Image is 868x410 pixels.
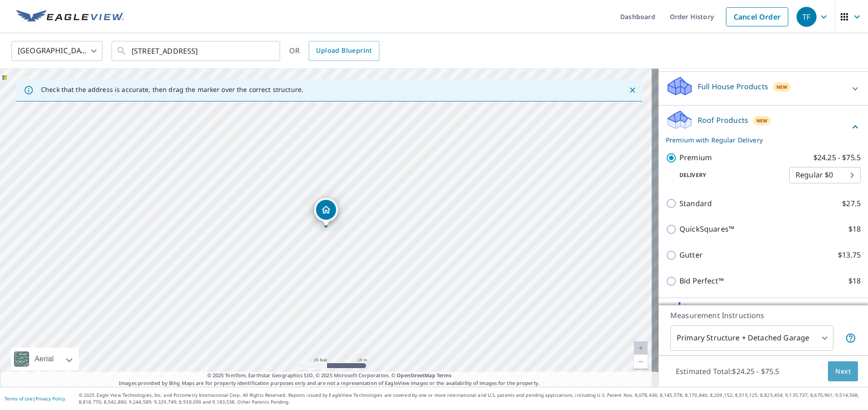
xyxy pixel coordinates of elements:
p: $13.75 [838,249,861,261]
button: Next [828,361,858,382]
span: New [756,117,768,124]
div: Aerial [32,348,56,370]
div: OR [289,41,379,61]
span: Your report will include the primary structure and a detached garage if one exists. [845,333,856,344]
div: Dropped pin, building 1, Residential property, 226 Old Mill Bottom Rd S Annapolis, MD 21409 [314,198,338,226]
span: Upload Blueprint [316,45,372,56]
p: Check that the address is accurate, then drag the marker over the correct structure. [41,86,303,94]
div: Full House ProductsNew [666,76,861,101]
span: © 2025 TomTom, Earthstar Geographics SIO, © 2025 Microsoft Corporation, © [207,372,452,380]
p: Measurement Instructions [670,310,856,321]
a: Terms of Use [5,395,33,402]
button: Close [627,84,638,96]
p: $18 [848,275,861,287]
div: Solar ProductsNew [666,302,861,328]
p: Roof Products [698,115,748,126]
a: OpenStreetMap [397,372,435,379]
input: Search by address or latitude-longitude [132,38,261,64]
div: [GEOGRAPHIC_DATA] [11,38,102,64]
div: TF [797,7,817,27]
p: Estimated Total: $24.25 - $75.5 [669,361,787,381]
p: Bid Perfect™ [679,275,724,287]
div: Regular $0 [789,162,861,188]
img: EV Logo [16,10,124,24]
a: Terms [437,372,452,379]
p: | [5,396,65,401]
div: Aerial [11,348,79,370]
span: New [776,83,788,91]
p: $18 [848,223,861,235]
p: Delivery [666,171,789,179]
a: Upload Blueprint [309,41,379,61]
p: Standard [679,198,712,209]
p: Premium with Regular Delivery [666,135,850,145]
p: QuickSquares™ [679,223,734,235]
a: Privacy Policy [36,395,65,402]
p: Gutter [679,249,703,261]
div: Primary Structure + Detached Garage [670,325,833,351]
p: $24.25 - $75.5 [813,152,861,163]
p: © 2025 Eagle View Technologies, Inc. and Pictometry International Corp. All Rights Reserved. Repo... [79,392,863,405]
a: Current Level 20, Zoom Out [634,355,648,369]
a: Cancel Order [726,7,788,26]
p: Full House Products [698,81,768,92]
div: Roof ProductsNewPremium with Regular Delivery [666,109,861,145]
p: $27.5 [842,198,861,209]
a: Current Level 20, Zoom In Disabled [634,341,648,355]
p: Premium [679,152,712,163]
span: Next [835,366,851,377]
